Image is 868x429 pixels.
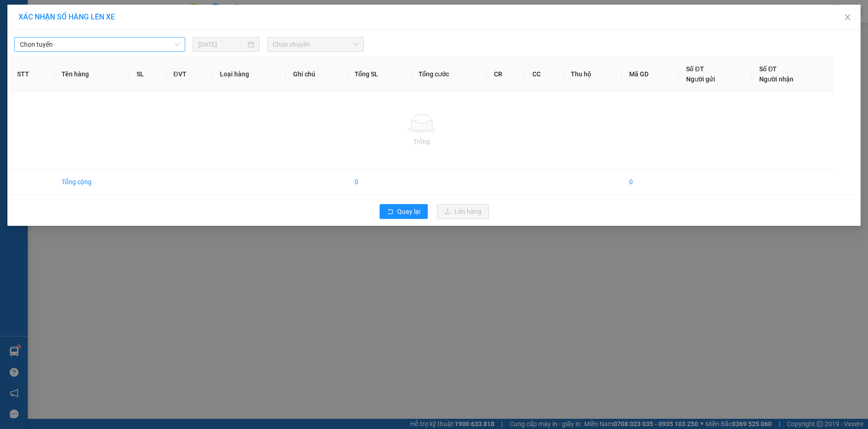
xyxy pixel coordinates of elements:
[166,56,212,92] th: ĐVT
[20,37,180,51] span: Chọn tuyến
[129,56,166,92] th: SL
[622,169,679,195] td: 0
[844,13,851,21] span: close
[286,56,347,92] th: Ghi chú
[54,56,129,92] th: Tên hàng
[686,65,704,73] span: Số ĐT
[347,56,411,92] th: Tổng SL
[4,62,34,67] span: ĐT:0935881992
[487,56,525,92] th: CR
[198,39,246,50] input: 12/08/2025
[70,41,132,60] span: ĐC: B10 KQH [PERSON_NAME], Phường 10, [GEOGRAPHIC_DATA], [GEOGRAPHIC_DATA]
[62,23,102,30] strong: 1900 633 614
[212,56,286,92] th: Loại hàng
[563,56,622,92] th: Thu hộ
[35,5,130,14] span: CTY TNHH DLVT TIẾN OANH
[4,34,41,39] span: VP Gửi: An Sương
[835,5,861,31] button: Close
[686,75,715,83] span: Người gửi
[387,208,393,216] span: rollback
[70,34,112,39] span: VP Nhận: VP Đà Lạt
[36,15,128,21] strong: NHẬN HÀNG NHANH - GIAO TỐC HÀNH
[54,169,129,195] td: Tổng cộng
[622,56,679,92] th: Mã GD
[759,65,777,73] span: Số ĐT
[437,204,489,219] button: uploadLên hàng
[17,137,826,147] div: Trống
[273,37,358,51] span: Chọn chuyến
[10,56,54,92] th: STT
[759,75,793,83] span: Người nhận
[4,6,27,29] img: logo
[525,56,563,92] th: CC
[19,12,115,21] span: XÁC NHẬN SỐ HÀNG LÊN XE
[411,56,487,92] th: Tổng cước
[347,169,411,195] td: 0
[70,62,98,67] span: ĐT: 19006084
[4,46,61,55] span: ĐC: B459 QL1A, PĐông [GEOGRAPHIC_DATA], Q12
[380,204,428,219] button: rollbackQuay lại
[397,206,420,217] span: Quay lại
